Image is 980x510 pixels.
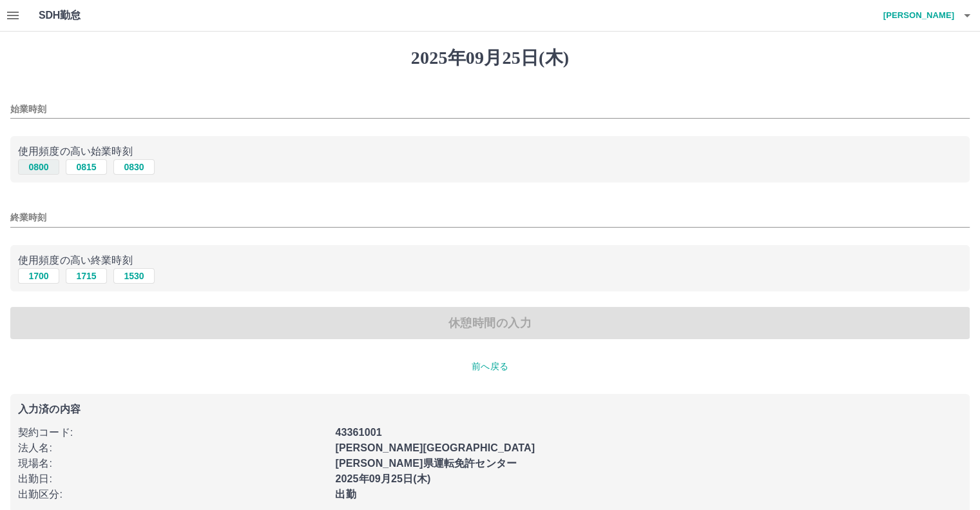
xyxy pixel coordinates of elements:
button: 1530 [113,268,155,284]
b: 2025年09月25日(木) [335,473,430,484]
b: 43361001 [335,427,381,438]
p: 出勤区分 : [18,487,327,502]
p: 法人名 : [18,440,327,456]
b: 出勤 [335,489,356,500]
p: 使用頻度の高い始業時刻 [18,144,962,159]
button: 0830 [113,159,155,175]
p: 出勤日 : [18,471,327,487]
button: 0800 [18,159,59,175]
b: [PERSON_NAME][GEOGRAPHIC_DATA] [335,442,535,453]
button: 1715 [66,268,107,284]
p: 現場名 : [18,456,327,471]
p: 前へ戻る [10,360,970,373]
button: 0815 [66,159,107,175]
p: 契約コード : [18,425,327,440]
p: 使用頻度の高い終業時刻 [18,253,962,268]
h1: 2025年09月25日(木) [10,47,970,69]
button: 1700 [18,268,59,284]
p: 入力済の内容 [18,404,962,415]
b: [PERSON_NAME]県運転免許センター [335,458,517,469]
